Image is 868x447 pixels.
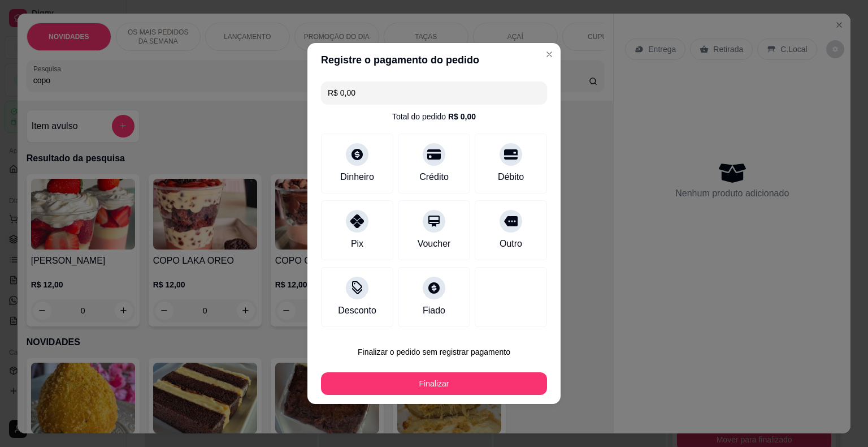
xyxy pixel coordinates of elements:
div: Débito [498,170,524,184]
div: Desconto [338,304,376,317]
div: Outro [500,237,522,251]
div: Pix [351,237,363,251]
div: Total do pedido [392,111,476,122]
button: Close [540,45,558,63]
div: Fiado [423,304,445,317]
button: Finalizar o pedido sem registrar pagamento [321,341,547,363]
div: R$ 0,00 [448,111,476,122]
div: Voucher [418,237,451,251]
input: Ex.: hambúrguer de cordeiro [328,81,540,104]
div: Dinheiro [340,170,374,184]
button: Finalizar [321,372,547,395]
div: Crédito [419,170,449,184]
header: Registre o pagamento do pedido [307,43,561,77]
